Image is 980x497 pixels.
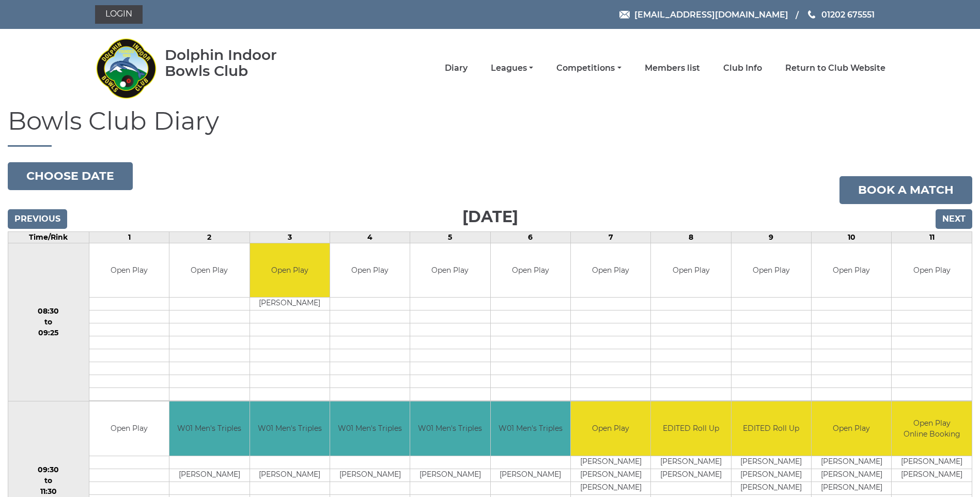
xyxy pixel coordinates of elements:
td: [PERSON_NAME] [812,456,891,469]
a: Login [95,5,143,24]
td: Open Play [89,243,169,298]
div: Dolphin Indoor Bowls Club [165,47,310,79]
td: Open Play [330,243,410,298]
td: 4 [330,231,410,243]
td: 6 [490,231,570,243]
td: W01 Men's Triples [410,401,490,456]
td: Open Play [651,243,730,298]
td: Open Play [89,401,169,456]
td: Open Play [571,243,650,298]
td: Open Play [571,401,650,456]
td: 9 [731,231,811,243]
td: 08:30 to 09:25 [8,243,89,401]
a: Competitions [556,63,621,74]
td: W01 Men's Triples [330,401,410,456]
td: [PERSON_NAME] [732,456,811,469]
td: W01 Men's Triples [491,401,570,456]
img: Phone us [808,10,815,19]
td: W01 Men's Triples [169,401,249,456]
a: Leagues [491,63,533,74]
a: Return to Club Website [785,63,885,74]
td: [PERSON_NAME] [651,456,730,469]
a: Phone us 01202 675551 [806,8,875,21]
td: EDITED Roll Up [732,401,811,456]
td: Open Play [169,243,249,298]
td: [PERSON_NAME] [410,469,490,482]
td: Open Play [892,243,972,298]
img: Email [619,11,630,19]
td: [PERSON_NAME] [571,482,650,494]
a: Book a match [839,176,972,204]
span: [EMAIL_ADDRESS][DOMAIN_NAME] [634,9,788,19]
td: [PERSON_NAME] [812,482,891,494]
td: 1 [89,231,169,243]
td: 2 [169,231,250,243]
a: Club Info [723,63,762,74]
span: 01202 675551 [821,9,875,19]
td: [PERSON_NAME] [571,456,650,469]
td: Open Play [250,243,330,298]
td: Open Play [410,243,490,298]
td: Open Play [812,243,891,298]
input: Next [936,209,972,229]
td: [PERSON_NAME] [250,469,330,482]
td: [PERSON_NAME] [491,469,570,482]
td: 8 [651,231,731,243]
td: Open Play [491,243,570,298]
td: Time/Rink [8,231,89,243]
input: Previous [8,209,67,229]
img: Dolphin Indoor Bowls Club [95,32,157,104]
td: [PERSON_NAME] [250,298,330,310]
td: [PERSON_NAME] [812,469,891,482]
td: 5 [410,231,490,243]
a: Diary [445,63,468,74]
td: EDITED Roll Up [651,401,730,456]
td: [PERSON_NAME] [732,469,811,482]
td: Open Play [732,243,811,298]
td: [PERSON_NAME] [892,469,972,482]
td: 3 [250,231,330,243]
h1: Bowls Club Diary [8,107,972,147]
a: Email [EMAIL_ADDRESS][DOMAIN_NAME] [619,8,788,21]
button: Choose date [8,162,133,190]
td: Open Play Online Booking [892,401,972,456]
td: W01 Men's Triples [250,401,330,456]
td: 10 [812,231,892,243]
td: [PERSON_NAME] [651,469,730,482]
td: [PERSON_NAME] [892,456,972,469]
a: Members list [645,63,700,74]
td: [PERSON_NAME] [330,469,410,482]
td: Open Play [812,401,891,456]
td: [PERSON_NAME] [571,469,650,482]
td: 7 [571,231,651,243]
td: [PERSON_NAME] [732,482,811,494]
td: 11 [892,231,972,243]
td: [PERSON_NAME] [169,469,249,482]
